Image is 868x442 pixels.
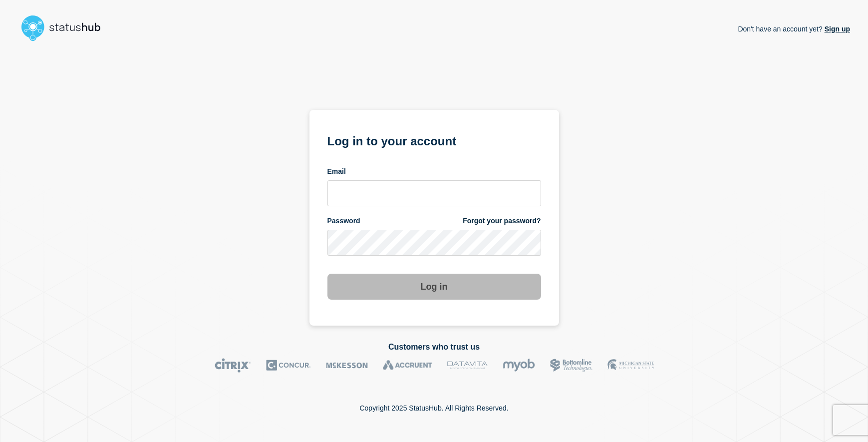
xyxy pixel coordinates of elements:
[327,230,541,256] input: password input
[738,17,850,41] p: Don't have an account yet?
[327,274,541,300] button: Log in
[550,358,592,373] img: Bottomline logo
[18,12,113,44] img: StatusHub logo
[18,343,850,352] h2: Customers who trust us
[327,180,541,206] input: email input
[266,358,311,373] img: Concur logo
[327,167,346,176] span: Email
[215,358,251,373] img: Citrix logo
[327,216,360,226] span: Password
[463,216,541,226] a: Forgot your password?
[503,358,535,373] img: myob logo
[383,358,432,373] img: Accruent logo
[447,358,488,373] img: DataVita logo
[823,25,850,33] a: Sign up
[327,131,541,149] h1: Log in to your account
[607,358,654,373] img: MSU logo
[359,404,508,412] p: Copyright 2025 StatusHub. All Rights Reserved.
[326,358,368,373] img: McKesson logo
